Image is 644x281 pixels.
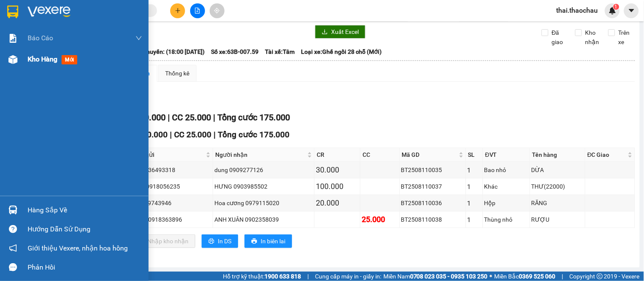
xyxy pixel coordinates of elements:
span: mới [62,55,77,64]
span: 1 [121,58,126,67]
img: warehouse-icon [8,206,17,214]
span: file-add [194,8,200,14]
button: downloadXuất Excel [315,25,366,39]
div: 20.000 [316,197,359,209]
span: aim [214,8,220,14]
span: Mỹ Tho [84,9,107,17]
div: RƯỢU [532,215,584,224]
span: Người nhận [215,150,306,159]
div: Thùng nhỏ [484,215,529,224]
span: Tổng cước 175.000 [218,130,290,139]
div: Bao nhỏ [484,165,529,175]
td: CC: [65,43,127,54]
strong: 1900 633 818 [264,273,301,280]
div: 100.000 [316,181,359,192]
span: Đã giao [548,28,569,47]
span: thai.thaochau [550,5,605,16]
span: Quận 5 [24,9,46,17]
div: 1 [467,165,481,175]
span: notification [9,244,17,252]
span: 1 - Gói vừa (pt) [3,59,48,67]
span: Miền Nam [383,272,488,281]
img: logo-vxr [7,6,18,18]
div: Thống kê [165,69,189,78]
span: ⚪️ [490,275,492,278]
div: 1 [467,198,481,209]
div: RĂNG [532,198,584,208]
span: | [307,272,309,281]
span: CC 25.000 [172,112,211,122]
td: BT2508110035 [400,162,466,178]
span: Chuyến: (18:00 [DATE]) [143,47,205,56]
button: file-add [190,3,205,18]
span: 0944113406 [3,28,42,36]
span: Kho hàng [28,55,57,63]
span: Trên xe [615,28,636,47]
div: dung 0909277126 [214,165,313,175]
span: Giới thiệu Vexere, nhận hoa hồng [28,243,128,253]
div: DỪA [532,165,584,175]
th: CR [315,148,360,162]
div: Hoa cương 0979115020 [214,198,313,208]
td: BT2508110037 [400,178,466,195]
span: copyright [597,273,603,279]
div: ANH XUÂN 0902358039 [214,215,313,224]
div: KHÁNH 0918363896 [127,215,211,224]
span: [PERSON_NAME] [66,19,117,27]
div: HƯNG 0903985502 [214,182,313,191]
img: warehouse-icon [8,55,17,64]
th: ĐVT [483,148,530,162]
span: Hỗ trợ kỹ thuật: [223,272,301,281]
td: BT2508110038 [400,211,466,228]
span: | [214,130,216,139]
span: Xuất Excel [331,27,359,36]
div: 1 [467,181,481,192]
p: Nhận: [66,9,126,17]
div: 25.000 [362,214,398,225]
div: BT2508110036 [401,198,464,208]
span: | [168,112,170,122]
span: question-circle [9,225,17,233]
div: THƯ(22000) [532,182,584,191]
div: NGHĨA 0918056235 [127,182,211,191]
img: icon-new-feature [609,7,616,14]
button: printerIn DS [202,234,238,248]
span: 0948453864 [66,28,104,36]
div: hạnh 0336493318 [127,165,211,175]
span: message [9,263,17,271]
th: CC [360,148,400,162]
button: plus [170,3,185,18]
div: BT2508110038 [401,215,464,224]
th: SL [466,148,483,162]
span: Thiên [3,19,21,27]
span: | [170,130,172,139]
p: Gửi từ: [3,9,65,17]
span: 1 [615,4,618,10]
span: Miền Bắc [495,272,556,281]
button: aim [210,3,225,18]
span: Người gửi [127,150,204,159]
span: Số xe: 63B-007.59 [211,47,259,56]
sup: 1 [613,4,619,10]
span: 25.000 [76,45,97,53]
span: Cung cấp máy in - giấy in: [315,272,381,281]
span: Báo cáo [28,33,53,43]
div: Hướng dẫn sử dụng [28,223,142,236]
strong: 0369 525 060 [519,273,556,280]
div: 1 [467,214,481,225]
th: Tên hàng [530,148,585,162]
strong: 0708 023 035 - 0935 103 250 [410,273,488,280]
span: printer [208,238,214,245]
button: downloadNhập kho nhận [131,234,195,248]
div: BT2508110035 [401,165,464,175]
span: CC 25.000 [174,130,212,139]
button: printerIn biên lai [245,234,292,248]
div: duy 0939743946 [127,198,211,208]
span: | [213,112,215,122]
div: Hộp [484,198,529,208]
button: caret-down [624,3,639,18]
div: Hàng sắp về [28,204,142,217]
div: Khác [484,182,529,191]
span: caret-down [628,7,636,14]
span: down [135,35,142,42]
